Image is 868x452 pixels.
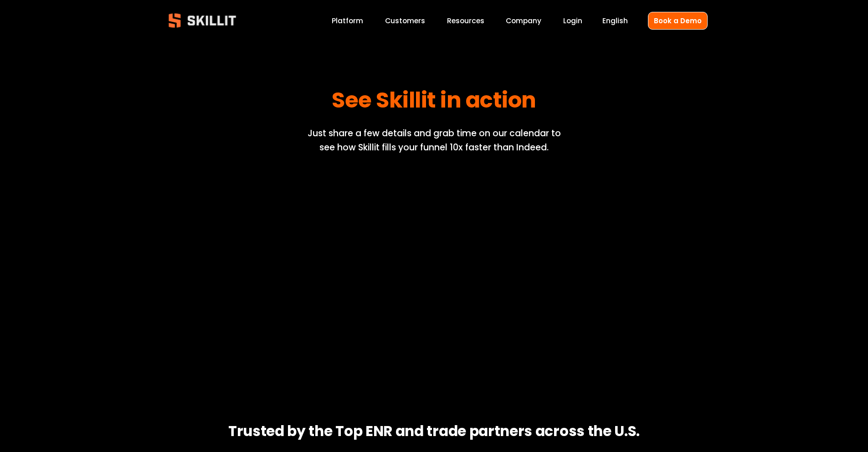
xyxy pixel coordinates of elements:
img: Skillit [161,7,244,34]
a: Book a Demo [648,12,708,30]
div: language picker [602,15,628,27]
iframe: Demo Request Form [230,103,638,349]
a: Company [506,15,541,27]
span: Resources [447,15,484,26]
a: Platform [332,15,363,27]
a: Customers [385,15,425,27]
strong: See Skillit in action [332,83,536,121]
strong: Trusted by the Top ENR and trade partners across the U.S. [228,420,640,445]
a: Login [563,15,582,27]
p: Just share a few details and grab time on our calendar to see how Skillit fills your funnel 10x f... [298,127,569,154]
a: folder dropdown [447,15,484,27]
span: English [602,15,628,26]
